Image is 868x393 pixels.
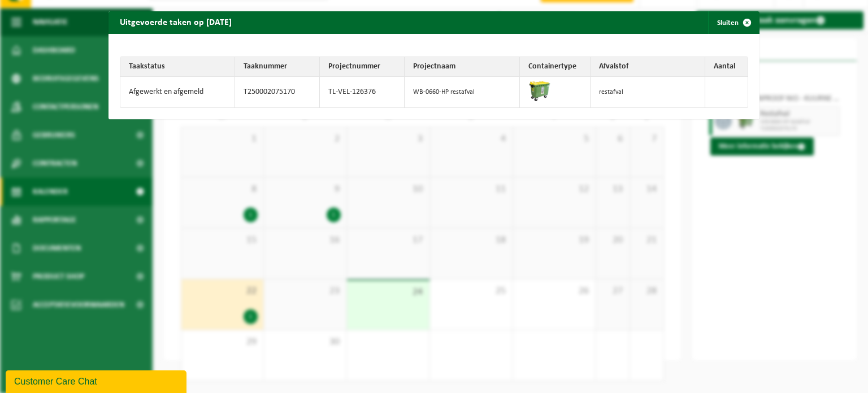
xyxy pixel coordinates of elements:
[520,57,591,77] th: Containertype
[591,57,705,77] th: Afvalstof
[6,368,189,393] iframe: chat widget
[120,57,235,77] th: Taakstatus
[108,11,243,33] h2: Uitgevoerde taken op [DATE]
[120,77,235,107] td: Afgewerkt en afgemeld
[708,11,758,34] button: Sluiten
[405,57,519,77] th: Projectnaam
[235,57,320,77] th: Taaknummer
[320,57,405,77] th: Projectnummer
[705,57,748,77] th: Aantal
[591,77,705,107] td: restafval
[235,77,320,107] td: T250002075170
[320,77,405,107] td: TL-VEL-126376
[405,77,519,107] td: WB-0660-HP restafval
[528,80,551,102] img: WB-0660-HPE-GN-51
